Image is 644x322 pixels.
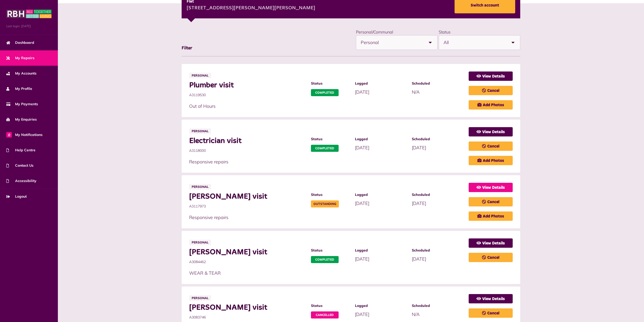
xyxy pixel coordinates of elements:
[6,117,37,122] span: My Enquiries
[469,100,513,110] a: Add Photos
[412,145,426,151] span: [DATE]
[355,136,407,142] span: Logged
[469,197,513,206] a: Cancel
[355,248,407,253] span: Logged
[187,5,315,12] div: [STREET_ADDRESS][PERSON_NAME][PERSON_NAME]
[189,240,211,245] span: Personal
[355,256,369,262] span: [DATE]
[361,35,423,50] span: Personal
[6,71,36,76] span: My Accounts
[412,200,426,206] span: [DATE]
[6,163,33,168] span: Contact Us
[311,303,350,308] span: Status
[469,238,513,248] a: View Details
[412,89,420,95] span: N/A
[311,200,339,207] span: Outstanding
[189,295,211,301] span: Personal
[189,303,306,312] span: [PERSON_NAME] visit
[189,158,464,165] p: Responsive repairs
[469,156,513,165] a: Add Photos
[469,253,513,262] a: Cancel
[412,311,420,317] span: N/A
[182,46,192,50] span: Filter
[6,86,32,91] span: My Profile
[189,148,306,153] span: A3118000
[311,136,350,142] span: Status
[189,184,211,190] span: Personal
[469,71,513,81] a: View Details
[189,92,306,98] span: A3119530
[355,89,369,95] span: [DATE]
[311,192,350,197] span: Status
[189,81,306,90] span: Plumber visit
[469,127,513,136] a: View Details
[412,248,464,253] span: Scheduled
[444,35,506,50] span: All
[6,9,52,19] img: MyRBH
[311,81,350,86] span: Status
[189,204,306,209] span: A3117973
[311,145,339,152] span: Completed
[6,24,52,28] span: Last login: [DATE]
[6,148,35,153] span: Help Centre
[189,136,306,146] span: Electrician visit
[469,183,513,192] a: View Details
[311,248,350,253] span: Status
[355,192,407,197] span: Logged
[189,270,464,276] p: WEAR & TEAR
[6,132,43,137] span: My Notifications
[311,256,339,263] span: Completed
[469,211,513,221] a: Add Photos
[6,40,34,45] span: Dashboard
[189,192,306,201] span: [PERSON_NAME] visit
[412,303,464,308] span: Scheduled
[412,256,426,262] span: [DATE]
[355,200,369,206] span: [DATE]
[189,315,306,320] span: A3083746
[355,311,369,317] span: [DATE]
[469,308,513,318] a: Cancel
[6,101,38,107] span: My Payments
[189,103,464,110] p: Out of Hours
[189,259,306,265] span: A3084462
[412,192,464,197] span: Scheduled
[189,214,464,221] p: Responsive repairs
[311,311,339,318] span: Cancelled
[189,248,306,257] span: [PERSON_NAME] visit
[6,194,27,199] span: Logout
[439,29,451,34] label: Status
[469,86,513,95] a: Cancel
[189,128,211,134] span: Personal
[469,294,513,303] a: View Details
[6,178,36,184] span: Accessibility
[6,55,34,61] span: My Repairs
[412,81,464,86] span: Scheduled
[6,132,12,137] span: 0
[469,141,513,151] a: Cancel
[355,145,369,151] span: [DATE]
[412,136,464,142] span: Scheduled
[189,73,211,78] span: Personal
[355,81,407,86] span: Logged
[311,89,339,96] span: Completed
[356,29,393,34] label: Personal/Communal
[355,303,407,308] span: Logged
